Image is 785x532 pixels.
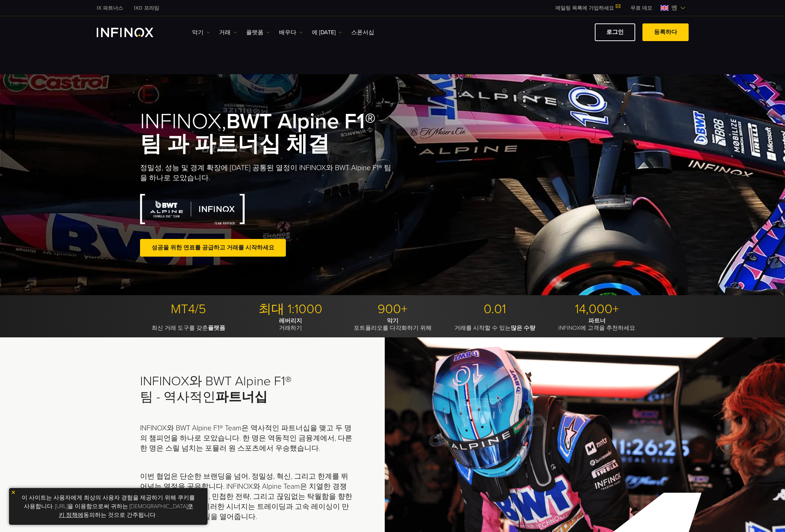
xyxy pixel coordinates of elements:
font: 파트너십 [215,389,267,405]
font: 에 [DATE] [312,29,336,36]
a: 인피녹스 [128,4,165,12]
a: 로그인 [595,23,635,41]
a: 인피녹스 [91,4,128,12]
a: 악기 [192,28,210,37]
font: 이번 협업은 단순한 브랜딩을 넘어, 정밀성, 혁신, 그리고 한계를 뛰어넘는 열정을 공유합니다. INFINOX와 Alpine Team은 치열한 경쟁 환경에서 꼼꼼한 계획, 민첩... [140,472,352,521]
font: 이 사이트는 사용자에게 최상의 사용자 경험을 제공하기 위해 쿠키를 사용합니다. [URL]을 이용함으로써 귀하는 [DEMOGRAPHIC_DATA] [22,494,195,510]
font: INFINOX, [140,108,226,134]
a: 에 [DATE] [312,28,342,37]
font: IX 파트너스 [97,5,123,11]
font: 거래 [219,29,231,36]
font: 엔 [671,4,677,12]
a: 등록하다 [642,23,689,41]
font: 로그인 [606,28,624,36]
a: 메일링 목록에 가입하세요 [550,5,625,11]
font: 스폰서십 [351,29,374,36]
font: INFINOX와 BWT Alpine F1® Team은 역사적인 파트너십을 맺고 두 명의 챔피언을 하나로 모았습니다. 한 명은 역동적인 금융계에서, 다른 한 명은 스릴 넘치는 ... [140,424,352,453]
a: 스폰서십 [351,28,374,37]
a: INFINOX 로고 [97,28,170,37]
font: 동의하는 것으로 간주됩니다 . [83,511,158,519]
font: BWT Alpine F1® 팀 과 파트너십 체결 [140,108,376,157]
font: 메일링 목록에 가입하세요 [555,5,614,11]
font: 악기 [192,29,204,36]
font: 플랫폼 [246,29,263,36]
img: 노란색 닫기 아이콘 [11,490,16,495]
font: 정밀성, 성능 및 경계 확장에 [DATE] 공통된 열정이 INFINOX와 BWT Alpine F1® 팀을 하나로 모았습니다. [140,164,391,182]
font: 무료 데모 [631,5,652,11]
font: INFINOX와 BWT Alpine F1® 팀 - 역사적인 [140,373,292,405]
a: 인피녹스 메뉴 [625,4,658,12]
font: 등록하다 [654,28,677,36]
a: 플랫폼 [246,28,270,37]
font: 배우다 [279,29,296,36]
a: 거래 [219,28,237,37]
font: IXO 프라임 [134,5,159,11]
font: 성공을 위한 연료를 공급하고 거래를 시작하세요 [152,244,274,251]
a: 성공을 위한 연료를 공급하고 거래를 시작하세요 [140,239,286,257]
a: 배우다 [279,28,303,37]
